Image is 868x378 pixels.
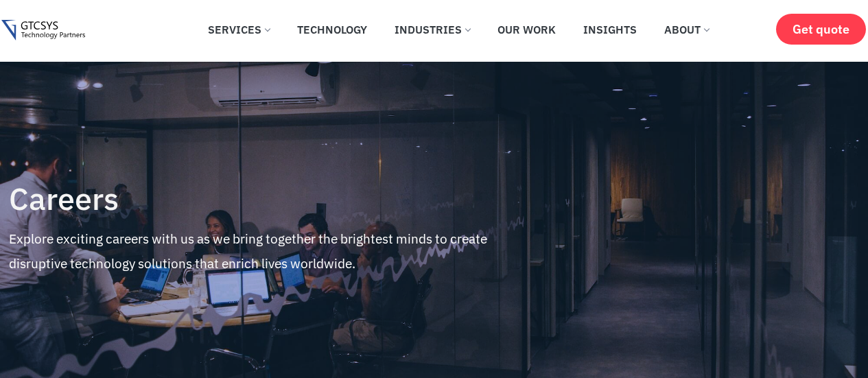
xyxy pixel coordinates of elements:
a: About [654,14,719,45]
a: Get quote [776,14,866,45]
a: Industries [384,14,480,45]
a: Our Work [487,14,566,45]
a: Technology [287,14,377,45]
img: Gtcsys logo [1,20,84,41]
a: Services [198,14,280,45]
p: Explore exciting careers with us as we bring together the brightest minds to create disruptive te... [9,226,536,276]
iframe: chat widget [783,292,868,357]
a: Insights [573,14,647,45]
h4: Careers [9,182,536,216]
span: Get quote [793,22,849,36]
